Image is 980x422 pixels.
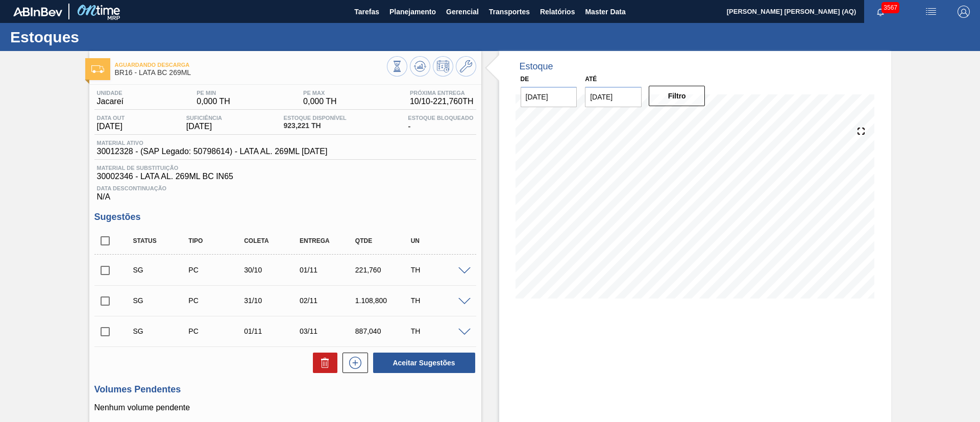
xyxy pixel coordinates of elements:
[97,140,328,146] span: Material ativo
[186,266,248,274] div: Pedido de Compra
[241,327,303,335] div: 01/11/2025
[91,65,104,73] img: Ícone
[389,6,436,18] span: Planejamento
[13,7,62,16] img: TNhmsLtSVTkK8tSr43FrP2fwEKptu5GPRR3wAAAABJRU5ErkJggg==
[241,266,303,274] div: 30/10/2025
[353,237,414,244] div: Qtde
[408,237,470,244] div: UN
[94,384,476,395] h3: Volumes Pendentes
[186,237,248,244] div: Tipo
[197,97,230,106] span: 0,000 TH
[408,266,470,274] div: TH
[94,181,476,202] div: N/A
[94,212,476,222] h3: Sugestões
[284,122,347,130] span: 923,221 TH
[97,185,474,191] span: Data Descontinuação
[925,6,937,18] img: userActions
[241,237,303,244] div: Coleta
[97,165,474,171] span: Material de Substituição
[405,115,476,131] div: -
[585,87,642,107] input: dd/mm/yyyy
[489,6,530,18] span: Transportes
[353,296,414,305] div: 1.108,800
[297,266,359,274] div: 01/11/2025
[446,6,479,18] span: Gerencial
[115,62,387,68] span: Aguardando Descarga
[197,90,230,96] span: PE MIN
[354,6,379,18] span: Tarefas
[97,147,328,156] span: 30012328 - (SAP Legado: 50798614) - LATA AL. 269ML [DATE]
[585,6,625,18] span: Master Data
[186,327,248,335] div: Pedido de Compra
[337,353,368,373] div: Nova sugestão
[408,115,473,121] span: Estoque Bloqueado
[387,56,407,77] button: Visão Geral dos Estoques
[97,172,474,181] span: 30002346 - LATA AL. 269ML BC IN65
[131,266,192,274] div: Sugestão Criada
[410,97,474,106] span: 10/10 - 221,760 TH
[303,97,337,106] span: 0,000 TH
[10,31,191,43] h1: Estoques
[186,296,248,305] div: Pedido de Compra
[521,76,529,83] label: De
[408,327,470,335] div: TH
[958,6,970,18] img: Logout
[97,90,124,96] span: Unidade
[308,353,337,373] div: Excluir Sugestões
[456,56,476,77] button: Ir ao Master Data / Geral
[131,327,192,335] div: Sugestão Criada
[94,403,476,412] p: Nenhum volume pendente
[297,296,359,305] div: 02/11/2025
[433,56,453,77] button: Programar Estoque
[368,352,476,374] div: Aceitar Sugestões
[284,115,347,121] span: Estoque Disponível
[297,327,359,335] div: 03/11/2025
[97,122,125,131] span: [DATE]
[97,97,124,106] span: Jacareí
[353,327,414,335] div: 887,040
[540,6,575,18] span: Relatórios
[410,90,474,96] span: Próxima Entrega
[649,86,705,106] button: Filtro
[585,76,597,83] label: Até
[131,237,192,244] div: Status
[297,237,359,244] div: Entrega
[864,5,897,19] button: Notificações
[521,87,577,107] input: dd/mm/yyyy
[97,115,125,121] span: Data out
[373,353,475,373] button: Aceitar Sugestões
[353,266,414,274] div: 221,760
[186,115,222,121] span: Suficiência
[131,296,192,305] div: Sugestão Criada
[303,90,337,96] span: PE MAX
[408,296,470,305] div: TH
[410,56,430,77] button: Atualizar Gráfico
[115,69,387,77] span: BR16 - LATA BC 269ML
[241,296,303,305] div: 31/10/2025
[881,2,899,13] span: 3567
[520,61,553,72] div: Estoque
[186,122,222,131] span: [DATE]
